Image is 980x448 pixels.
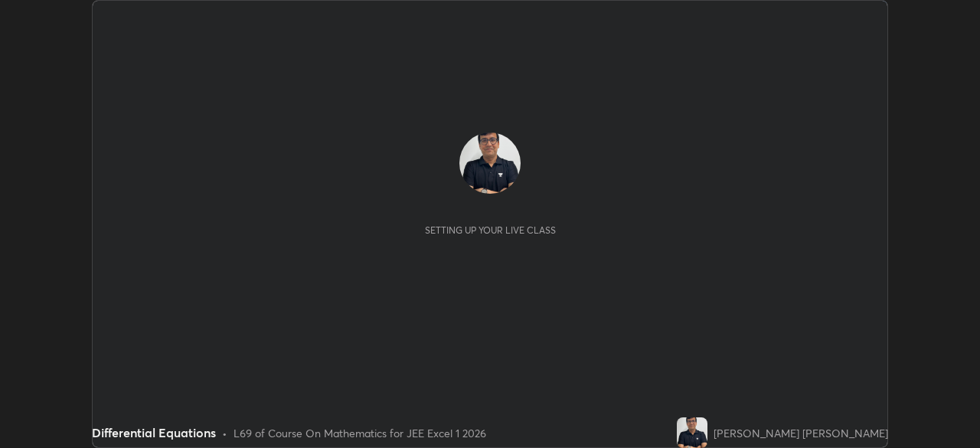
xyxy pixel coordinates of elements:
div: Differential Equations [92,423,216,442]
div: L69 of Course On Mathematics for JEE Excel 1 2026 [234,425,486,441]
img: 1bd69877dafd4480bd87b8e1d71fc0d6.jpg [677,417,707,448]
img: 1bd69877dafd4480bd87b8e1d71fc0d6.jpg [459,132,521,194]
div: Setting up your live class [425,224,556,236]
div: [PERSON_NAME] [PERSON_NAME] [714,425,888,441]
div: • [222,425,227,441]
